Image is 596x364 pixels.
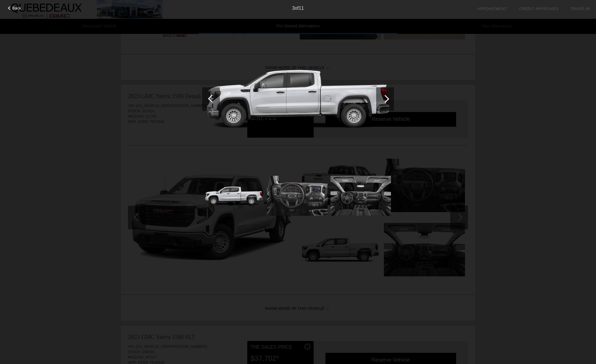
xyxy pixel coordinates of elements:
a: Trade-In [570,6,590,11]
img: cc_2023gmt171916725_03_1280_g1w.png [204,173,264,218]
img: cc_2023gmt171916725_03_1280_g1w.png [202,27,394,171]
img: 2023gmt171916694_1280_12.png [330,173,391,218]
a: Appointment [477,6,507,11]
span: 3 [292,6,295,11]
a: Credit Approved [519,6,559,11]
span: 11 [299,6,304,11]
span: Back [12,6,21,10]
img: 2023gmt171916693_1280_11.png [267,173,328,218]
